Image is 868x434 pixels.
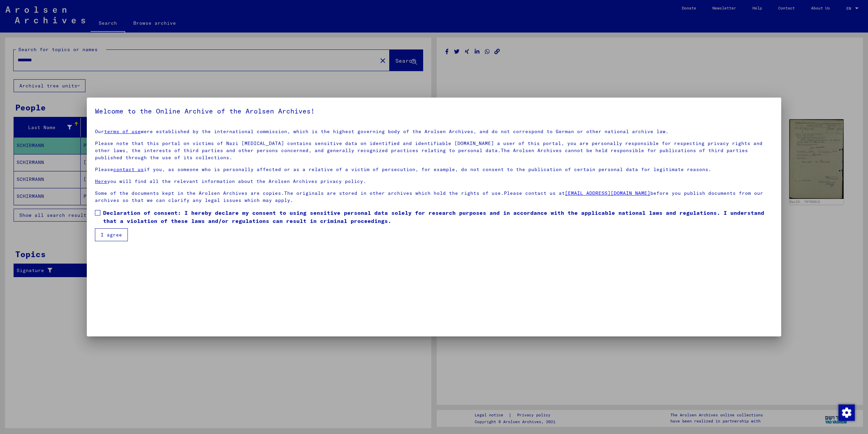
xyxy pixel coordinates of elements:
p: Our were established by the international commission, which is the highest governing body of the ... [95,128,773,135]
a: terms of use [104,128,141,135]
p: Please if you, as someone who is personally affected or as a relative of a victim of persecution,... [95,166,773,173]
img: Change consent [839,405,855,421]
h5: Welcome to the Online Archive of the Arolsen Archives! [95,106,773,117]
p: you will find all the relevant information about the Arolsen Archives privacy policy. [95,178,773,185]
a: [EMAIL_ADDRESS][DOMAIN_NAME] [565,190,650,196]
p: Please note that this portal on victims of Nazi [MEDICAL_DATA] contains sensitive data on identif... [95,140,773,161]
button: I agree [95,228,128,241]
span: Declaration of consent: I hereby declare my consent to using sensitive personal data solely for r... [103,209,773,225]
p: Some of the documents kept in the Arolsen Archives are copies.The originals are stored in other a... [95,190,773,204]
a: Here [95,178,107,184]
a: contact us [113,166,144,172]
